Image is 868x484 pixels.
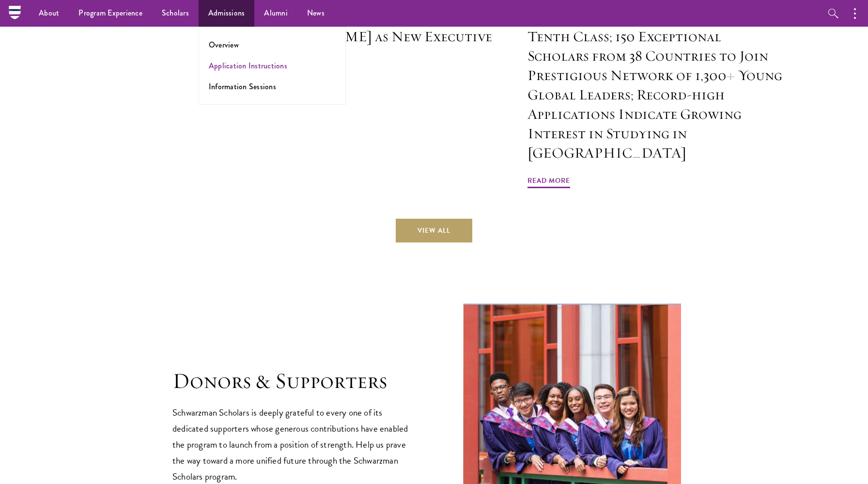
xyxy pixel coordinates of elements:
h3: Schwarzman Scholars Announces Tenth Class; 150 Exceptional Scholars from 38 Countries to Join Pre... [527,8,783,162]
a: Information Sessions [209,81,276,92]
a: View All [396,219,472,242]
a: Application Instructions [209,60,287,71]
h3: Schwarzman Scholars Names [PERSON_NAME] as New Executive Director [250,8,506,66]
a: Overview [209,39,239,50]
h1: Donors & Supporters [172,368,415,395]
span: Read More [527,175,570,190]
